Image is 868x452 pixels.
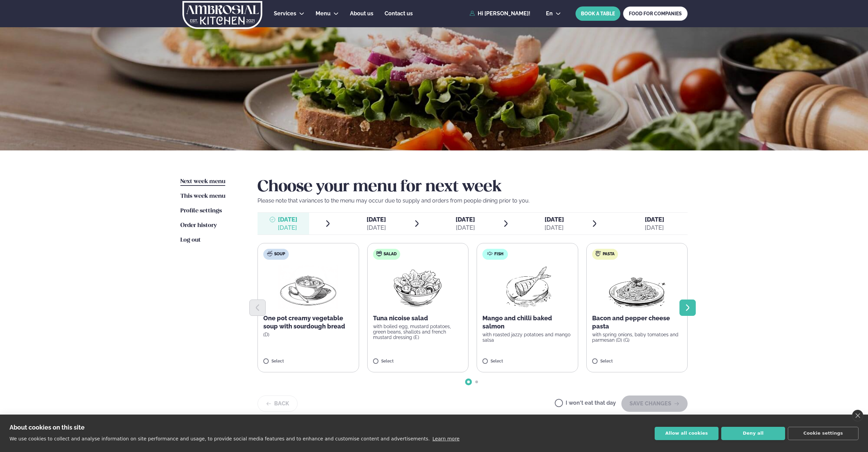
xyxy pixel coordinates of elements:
[596,251,601,256] img: pasta.svg
[182,1,263,29] img: logo
[788,427,858,440] button: Cookie settings
[456,224,475,232] div: [DATE]
[655,427,719,440] button: Allow all cookies
[721,427,785,440] button: Deny all
[258,178,688,197] h2: Choose your menu for next week
[10,436,430,441] p: We use cookies to collect and analyse information on site performance and usage, to provide socia...
[278,224,297,232] div: [DATE]
[263,314,353,330] p: One pot creamy vegetable soup with sourdough bread
[487,251,493,256] img: fish.svg
[645,224,664,232] div: [DATE]
[274,10,296,18] a: Services
[180,236,201,244] a: Log out
[607,265,667,309] img: Spagetti.png
[467,381,470,383] span: Go to slide 1
[852,410,863,421] a: close
[316,10,331,18] a: Menu
[592,314,682,330] p: Bacon and pepper cheese pasta
[545,216,564,223] span: [DATE]
[603,252,615,257] span: Pasta
[376,251,382,256] img: salad.svg
[180,193,225,199] span: This week menu
[180,222,217,230] a: Order history
[470,11,530,17] a: Hi [PERSON_NAME]!
[249,300,266,316] button: Previous slide
[258,197,688,205] p: Please note that variances to the menu may occur due to supply and orders from people dining prio...
[274,10,296,17] span: Services
[482,314,572,330] p: Mango and chilli baked salmon
[482,332,572,343] p: with roasted jazzy potatoes and mango salsa
[180,223,217,228] span: Order history
[546,11,553,16] span: en
[385,10,413,17] span: Contact us
[373,324,463,340] p: with boiled egg, mustard potatoes, green beans, shallots and french mustard dressing (E)
[258,395,298,412] button: Back
[367,216,386,223] span: [DATE]
[373,314,463,322] p: Tuna nicoise salad
[623,6,688,21] a: FOOD FOR COMPANIES
[621,395,688,412] button: SAVE CHANGES
[263,332,353,337] p: (D)
[180,178,225,186] a: Next week menu
[545,224,564,232] div: [DATE]
[180,207,222,215] a: Profile settings
[278,216,297,223] span: [DATE]
[180,237,201,243] span: Log out
[456,216,475,223] span: [DATE]
[384,252,397,257] span: Salad
[316,10,331,17] span: Menu
[267,251,272,256] img: soup.svg
[385,10,413,18] a: Contact us
[592,332,682,343] p: with spring onions, baby tomatoes and parmesan (D) (G)
[645,216,664,223] span: [DATE]
[180,208,222,214] span: Profile settings
[541,11,566,16] button: en
[432,436,460,441] a: Learn more
[274,252,285,257] span: Soup
[497,265,557,309] img: Fish.png
[350,10,373,18] a: About us
[180,192,225,200] a: This week menu
[10,424,85,431] strong: About cookies on this site
[575,6,620,21] button: BOOK A TABLE
[180,179,225,184] span: Next week menu
[475,381,478,383] span: Go to slide 2
[679,300,696,316] button: Next slide
[278,265,338,309] img: Soup.png
[367,224,386,232] div: [DATE]
[494,252,503,257] span: Fish
[388,265,448,309] img: Salad.png
[350,10,373,17] span: About us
